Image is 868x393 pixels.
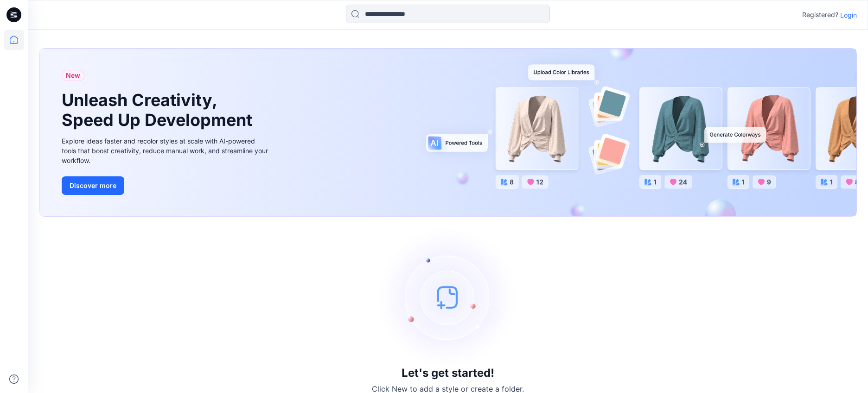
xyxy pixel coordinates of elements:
p: Login [840,10,857,20]
span: New [66,70,80,81]
img: empty-state-image.svg [378,228,517,367]
h1: Unleash Creativity, Speed Up Development [62,90,256,130]
h3: Let's get started! [402,367,494,380]
button: Discover more [62,176,124,195]
p: Registered? [802,9,838,20]
a: Discover more [62,176,270,195]
div: Explore ideas faster and recolor styles at scale with AI-powered tools that boost creativity, red... [62,136,270,165]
